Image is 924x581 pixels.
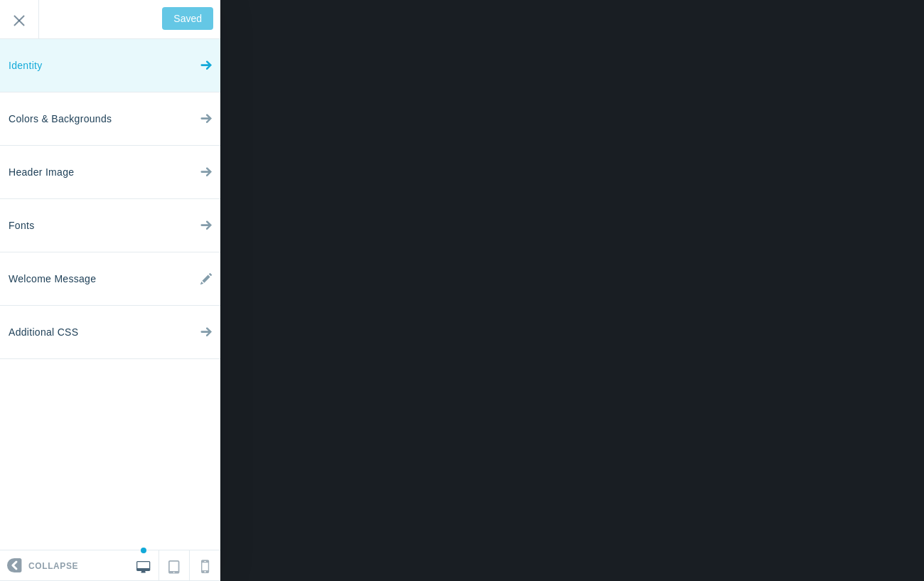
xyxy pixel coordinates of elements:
[9,252,96,306] span: Welcome Message
[9,199,35,252] span: Fonts
[9,92,112,146] span: Colors & Backgrounds
[28,551,78,581] span: Collapse
[9,146,74,199] span: Header Image
[9,39,43,92] span: Identity
[9,306,78,359] span: Additional CSS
